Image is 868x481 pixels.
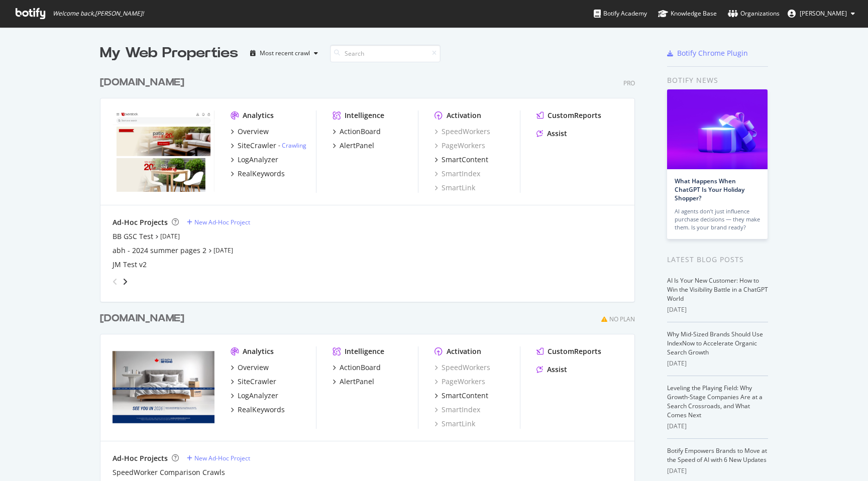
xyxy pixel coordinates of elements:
[333,141,374,151] a: AlertPanel
[675,177,744,202] a: What Happens When ChatGPT Is Your Holiday Shopper?
[536,365,567,375] a: Assist
[238,363,269,373] div: Overview
[435,155,488,165] a: SmartContent
[345,346,384,356] div: Intelligence
[442,391,488,401] div: SmartContent
[536,346,601,356] a: CustomReports
[113,260,147,270] a: JM Test v2
[108,274,122,290] div: angle-left
[675,207,760,231] div: AI agents don’t just influence purchase decisions — they make them. Is your brand ready?
[278,141,306,150] div: -
[100,43,238,63] div: My Web Properties
[548,110,601,121] div: CustomReports
[442,155,488,165] div: SmartContent
[113,467,225,477] a: SpeedWorker Comparison Crawls
[238,155,278,165] div: LogAnalyzer
[113,217,168,227] div: Ad-Hoc Projects
[100,311,184,326] div: [DOMAIN_NAME]
[435,169,480,179] a: SmartIndex
[231,169,285,179] a: RealKeywords
[667,422,768,431] div: [DATE]
[113,246,206,256] a: abh - 2024 summer pages 2
[282,141,306,150] a: Crawling
[194,218,250,226] div: New Ad-Hoc Project
[113,346,214,428] img: overstock.ca
[435,127,490,137] a: SpeedWorkers
[345,110,384,121] div: Intelligence
[238,391,278,401] div: LogAnalyzer
[728,9,780,19] div: Organizations
[435,363,490,373] a: SpeedWorkers
[547,129,567,139] div: Assist
[340,363,381,373] div: ActionBoard
[238,141,276,151] div: SiteCrawler
[238,405,285,415] div: RealKeywords
[677,48,748,58] div: Botify Chrome Plugin
[231,405,285,415] a: RealKeywords
[330,45,441,62] input: Search
[340,127,381,137] div: ActionBoard
[658,9,717,19] div: Knowledge Base
[187,218,250,226] a: New Ad-Hoc Project
[435,183,475,193] a: SmartLink
[667,254,768,265] div: Latest Blog Posts
[435,391,488,401] a: SmartContent
[243,110,274,121] div: Analytics
[113,110,214,192] img: overstocksecondary.com
[122,277,129,287] div: angle-right
[667,89,768,169] img: What Happens When ChatGPT Is Your Holiday Shopper?
[260,50,310,56] div: Most recent crawl
[100,75,184,90] div: [DOMAIN_NAME]
[238,377,276,387] div: SiteCrawler
[53,10,144,18] span: Welcome back, [PERSON_NAME] !
[536,110,601,121] a: CustomReports
[231,155,278,165] a: LogAnalyzer
[333,363,381,373] a: ActionBoard
[194,454,250,462] div: New Ad-Hoc Project
[435,141,485,151] a: PageWorkers
[231,127,269,137] a: Overview
[113,453,168,463] div: Ad-Hoc Projects
[667,75,768,86] div: Botify news
[231,141,306,151] a: SiteCrawler- Crawling
[238,127,269,137] div: Overview
[340,141,374,151] div: AlertPanel
[243,346,274,356] div: Analytics
[246,45,322,61] button: Most recent crawl
[547,365,567,375] div: Assist
[100,311,188,326] a: [DOMAIN_NAME]
[213,246,233,255] a: [DATE]
[667,384,763,419] a: Leveling the Playing Field: Why Growth-Stage Companies Are at a Search Crossroads, and What Comes...
[447,346,481,356] div: Activation
[100,75,188,90] a: [DOMAIN_NAME]
[667,305,768,314] div: [DATE]
[340,377,374,387] div: AlertPanel
[435,405,480,415] a: SmartIndex
[435,377,485,387] a: PageWorkers
[231,377,276,387] a: SiteCrawler
[667,446,767,464] a: Botify Empowers Brands to Move at the Speed of AI with 6 New Updates
[435,419,475,429] a: SmartLink
[667,359,768,368] div: [DATE]
[160,232,180,240] a: [DATE]
[780,6,863,22] button: [PERSON_NAME]
[447,110,481,121] div: Activation
[667,276,768,303] a: AI Is Your New Customer: How to Win the Visibility Battle in a ChatGPT World
[231,391,278,401] a: LogAnalyzer
[594,9,647,19] div: Botify Academy
[113,231,153,242] a: BB GSC Test
[800,9,847,18] span: James McMahon
[667,48,748,58] a: Botify Chrome Plugin
[609,315,635,323] div: No Plan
